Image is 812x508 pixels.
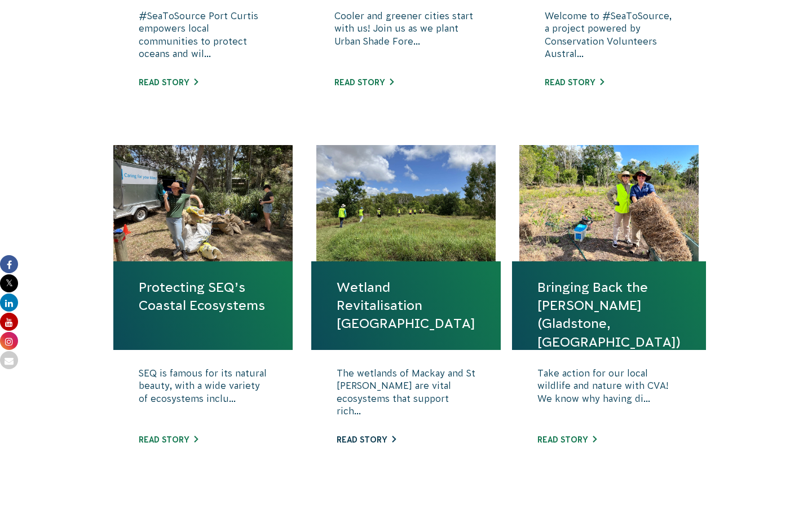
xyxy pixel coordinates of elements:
a: Read story [537,435,597,444]
p: SEQ is famous for its natural beauty, with a wide variety of ecosystems inclu... [139,367,267,423]
p: The wetlands of Mackay and St [PERSON_NAME] are vital ecosystems that support rich... [337,367,475,423]
p: #SeaToSource Port Curtis empowers local communities to protect oceans and wil... [139,10,267,66]
a: Read story [334,78,394,87]
p: Take action for our local wildlife and nature with CVA! We know why having di... [537,367,681,423]
p: Welcome to #SeaToSource, a project powered by Conservation Volunteers Austral... [545,10,673,66]
p: Cooler and greener cities start with us! Join us as we plant Urban Shade Fore... [334,10,477,66]
a: Protecting SEQ’s Coastal Ecosystems [139,278,267,314]
a: Read story [139,435,198,444]
a: Read story [545,78,604,87]
a: Read story [337,435,396,444]
a: Read story [139,78,198,87]
a: Wetland Revitalisation [GEOGRAPHIC_DATA] [337,278,475,333]
a: Bringing Back the [PERSON_NAME] (Gladstone, [GEOGRAPHIC_DATA]) [537,278,681,351]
